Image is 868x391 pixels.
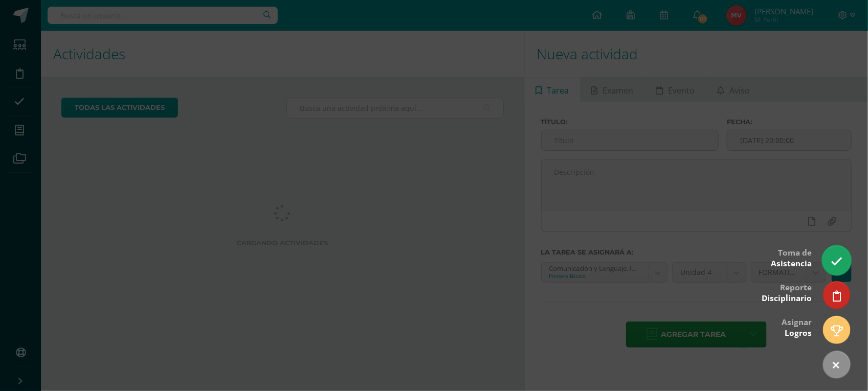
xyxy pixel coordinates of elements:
[771,241,812,274] div: Toma de
[762,293,812,304] span: Disciplinario
[785,328,812,338] span: Logros
[771,258,812,269] span: Asistencia
[762,275,812,309] div: Reporte
[782,310,812,343] div: Asignar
